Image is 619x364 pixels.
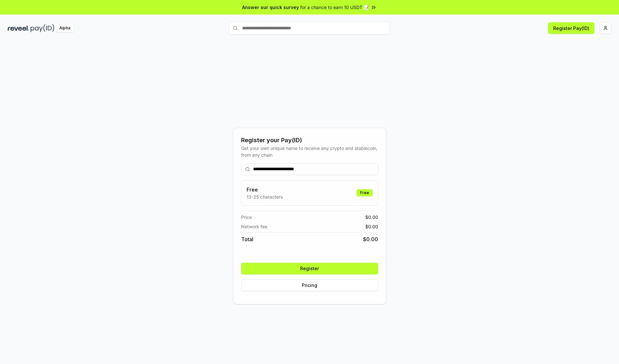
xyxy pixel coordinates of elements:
[56,24,74,32] div: Alpha
[365,223,378,230] span: $ 0.00
[241,145,378,158] div: Get your own unique name to receive any crypto and stablecoin, from any chain
[241,263,378,274] button: Register
[241,136,378,145] div: Register your Pay(ID)
[8,24,29,32] img: reveel_dark
[365,214,378,221] span: $ 0.00
[247,193,283,200] p: 13-25 characters
[241,280,378,291] button: Pricing
[363,235,378,243] span: $ 0.00
[241,223,267,230] span: Network fee
[31,24,54,32] img: pay_id
[300,4,369,11] span: for a chance to earn 10 USDT 📝
[242,4,299,11] span: Answer our quick survey
[241,214,252,221] span: Price
[241,235,253,243] span: Total
[548,22,594,34] button: Register Pay(ID)
[247,186,283,193] h3: Free
[357,189,373,196] div: Free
